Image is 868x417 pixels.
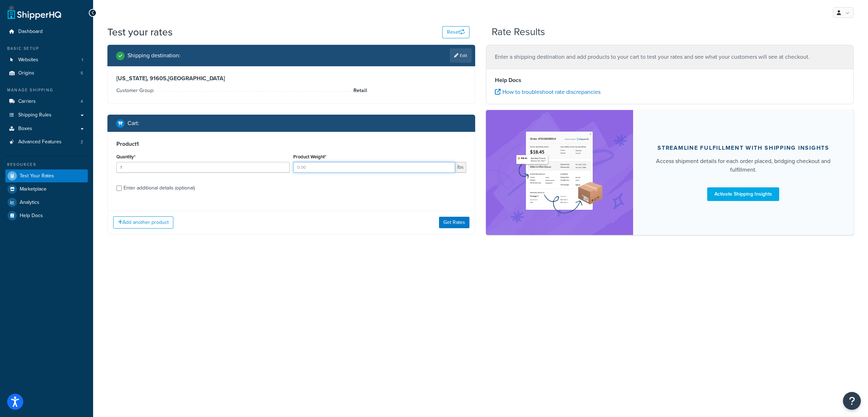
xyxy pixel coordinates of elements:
[18,139,62,145] span: Advanced Features
[5,135,88,149] a: Advanced Features2
[293,154,326,159] label: Product Weight*
[82,57,83,63] span: 1
[5,183,88,196] a: Marketplace
[18,29,43,35] span: Dashboard
[116,140,466,148] h3: Product 1
[20,186,47,192] span: Marketplace
[81,99,83,105] span: 4
[5,95,88,108] a: Carriers4
[81,139,83,145] span: 2
[20,213,43,219] span: Help Docs
[20,173,54,179] span: Test Your Rates
[5,45,88,52] div: Basic Setup
[127,120,139,126] h2: Cart :
[492,27,545,38] h2: Rate Results
[442,26,469,38] button: Reset
[107,25,173,39] h1: Test your rates
[5,87,88,93] div: Manage Shipping
[5,169,88,182] a: Test Your Rates
[116,87,156,94] span: Customer Group:
[5,135,88,149] li: Advanced Features
[5,53,88,67] li: Websites
[18,112,52,118] span: Shipping Rules
[20,200,39,206] span: Analytics
[113,216,173,229] button: Add another product
[293,162,455,173] input: 0.00
[18,57,38,63] span: Websites
[650,157,836,174] div: Access shipment details for each order placed, bridging checkout and fulfillment.
[116,75,466,82] h3: [US_STATE], 91605 , [GEOGRAPHIC_DATA]
[5,162,88,168] div: Resources
[455,162,466,173] span: lbs
[5,25,88,38] a: Dashboard
[18,70,34,76] span: Origins
[5,95,88,108] li: Carriers
[81,70,83,76] span: 5
[18,99,36,105] span: Carriers
[18,126,32,132] span: Boxes
[5,122,88,135] a: Boxes
[495,52,845,62] p: Enter a shipping destination and add products to your cart to test your rates and see what your c...
[5,109,88,122] a: Shipping Rules
[657,144,829,152] div: Streamline Fulfillment with Shipping Insights
[495,76,845,85] h4: Help Docs
[124,183,195,193] div: Enter additional details (optional)
[5,67,88,80] li: Origins
[116,154,135,159] label: Quantity*
[116,162,290,173] input: 0.0
[5,53,88,67] a: Websites1
[495,88,601,96] a: How to troubleshoot rate discrepancies
[707,187,779,201] a: Activate Shipping Insights
[116,186,122,191] input: Enter additional details (optional)
[5,67,88,80] a: Origins5
[843,392,861,410] button: Open Resource Center
[515,121,604,224] img: feature-image-si-e24932ea9b9fcd0ff835db86be1ff8d589347e8876e1638d903ea230a36726be.png
[127,52,180,59] h2: Shipping destination :
[439,217,469,228] button: Get Rates
[450,48,472,63] a: Edit
[5,196,88,209] a: Analytics
[5,209,88,222] a: Help Docs
[352,86,367,95] span: Retail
